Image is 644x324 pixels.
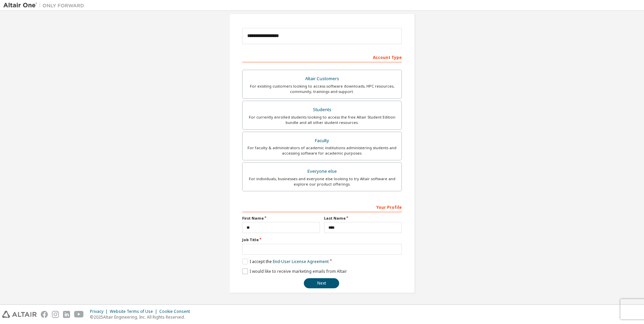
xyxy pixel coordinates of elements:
label: Job Title [242,237,402,242]
a: End-User License Agreement [273,259,329,264]
p: © 2025 Altair Engineering, Inc. All Rights Reserved. [90,314,194,320]
img: altair_logo.svg [2,311,37,318]
div: Your Profile [242,201,402,212]
label: Last Name [324,216,402,221]
div: Privacy [90,309,110,314]
img: linkedin.svg [63,311,70,318]
button: Next [304,278,339,288]
div: Account Type [242,52,402,62]
div: For faculty & administrators of academic institutions administering students and accessing softwa... [247,145,397,156]
label: I would like to receive marketing emails from Altair [242,268,347,274]
div: Cookie Consent [159,309,194,314]
div: Everyone else [247,167,397,176]
div: For currently enrolled students looking to access the free Altair Student Edition bundle and all ... [247,115,397,125]
img: facebook.svg [41,311,48,318]
label: First Name [242,216,320,221]
div: For existing customers looking to access software downloads, HPC resources, community, trainings ... [247,84,397,94]
img: instagram.svg [52,311,59,318]
div: For individuals, businesses and everyone else looking to try Altair software and explore our prod... [247,176,397,187]
div: Faculty [247,136,397,145]
div: Students [247,105,397,115]
img: Altair One [3,2,88,9]
div: Altair Customers [247,74,397,84]
label: I accept the [242,259,329,264]
img: youtube.svg [74,311,84,318]
div: Website Terms of Use [110,309,159,314]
